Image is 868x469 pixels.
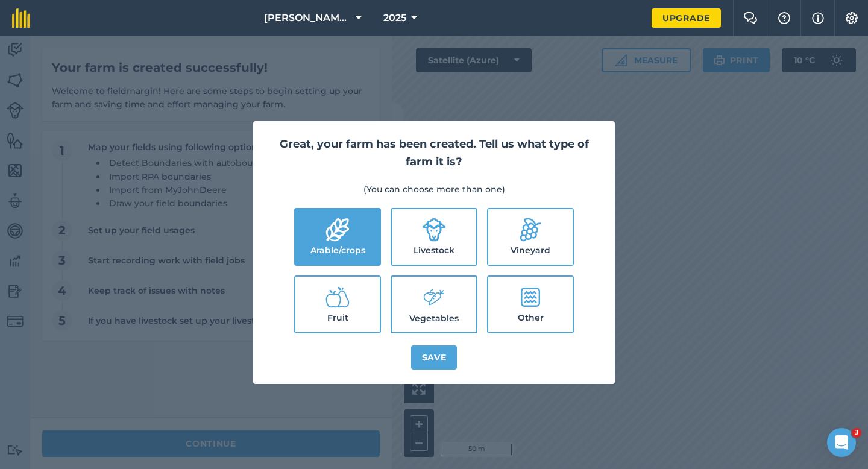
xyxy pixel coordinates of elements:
[652,8,721,28] a: Upgrade
[812,11,824,25] img: svg+xml;base64,PHN2ZyB4bWxucz0iaHR0cDovL3d3dy53My5vcmcvMjAwMC9zdmciIHdpZHRoPSIxNyIgaGVpZ2h0PSIxNy...
[264,11,351,25] span: [PERSON_NAME] Farming
[844,12,859,24] img: A cog icon
[827,428,856,457] iframe: Intercom live chat
[268,136,600,171] h2: Great, your farm has been created. Tell us what type of farm it is?
[852,428,861,438] span: 3
[295,209,380,265] label: Arable/crops
[383,11,406,25] span: 2025
[411,345,458,370] button: Save
[268,183,600,196] p: (You can choose more than one)
[777,12,791,24] img: A question mark icon
[12,8,30,28] img: fieldmargin Logo
[743,12,758,24] img: Two speech bubbles overlapping with the left bubble in the forefront
[392,277,476,332] label: Vegetables
[392,209,476,265] label: Livestock
[488,277,573,332] label: Other
[295,277,380,332] label: Fruit
[488,209,573,265] label: Vineyard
